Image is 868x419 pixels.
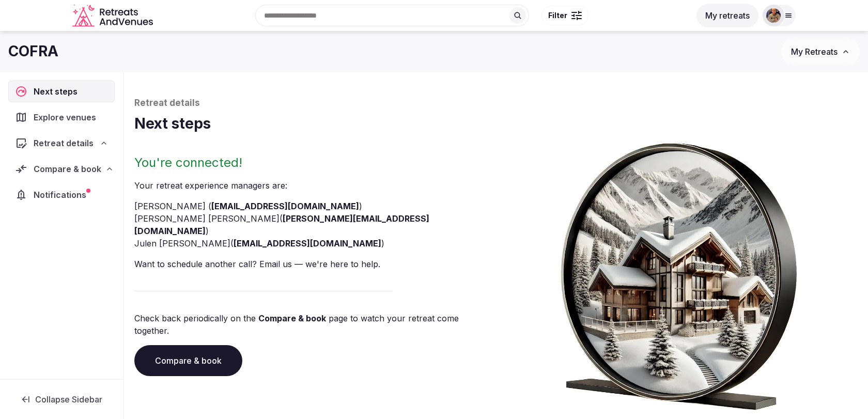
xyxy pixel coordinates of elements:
[134,97,858,110] p: Retreat details
[134,213,429,236] a: [PERSON_NAME][EMAIL_ADDRESS][DOMAIN_NAME]
[34,85,82,98] span: Next steps
[134,237,492,250] li: Julen [PERSON_NAME] ( )
[548,10,567,21] span: Filter
[696,4,758,27] button: My retreats
[134,114,858,134] h1: Next steps
[34,189,90,201] span: Notifications
[211,201,359,211] a: [EMAIL_ADDRESS][DOMAIN_NAME]
[134,212,492,237] li: [PERSON_NAME] [PERSON_NAME] ( )
[791,46,838,57] span: My Retreats
[8,184,115,206] a: Notifications
[34,163,101,175] span: Compare & book
[766,8,781,23] img: julen
[134,179,492,192] p: Your retreat experience manager s are :
[72,4,155,27] svg: Retreats and Venues company logo
[234,238,381,249] a: [EMAIL_ADDRESS][DOMAIN_NAME]
[134,258,492,270] p: Want to schedule another call? Email us — we're here to help.
[8,41,58,61] h1: COFRA
[134,200,492,212] li: [PERSON_NAME] ( )
[72,4,155,27] a: Visit the homepage
[696,10,758,21] a: My retreats
[134,154,492,171] h2: You're connected!
[258,313,326,323] a: Compare & book
[8,81,115,102] a: Next steps
[781,39,860,65] button: My Retreats
[134,345,242,376] a: Compare & book
[8,388,115,411] button: Collapse Sidebar
[8,106,115,128] a: Explore venues
[34,111,100,123] span: Explore venues
[541,6,588,25] button: Filter
[35,394,102,405] span: Collapse Sidebar
[541,134,816,410] img: Winter chalet retreat in picture frame
[134,312,492,337] p: Check back periodically on the page to watch your retreat come together.
[34,137,94,149] span: Retreat details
